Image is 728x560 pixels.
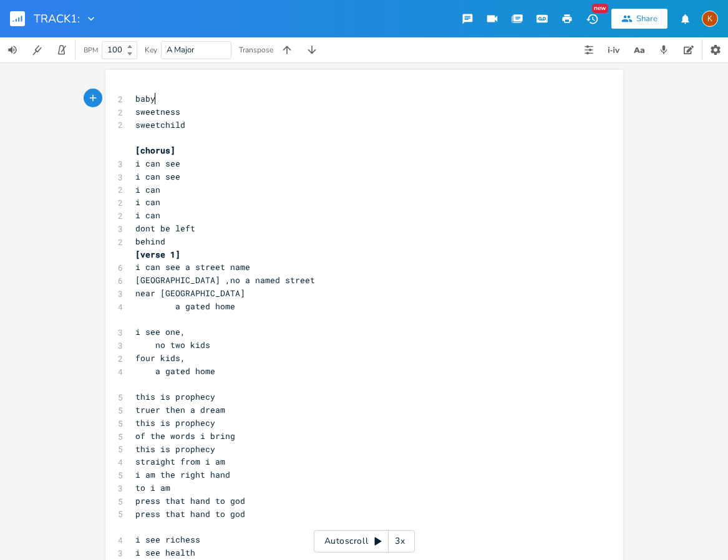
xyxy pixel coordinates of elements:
[389,530,411,553] div: 3x
[636,13,658,24] div: Share
[135,210,160,221] span: i can
[702,4,718,33] button: K
[135,352,185,364] span: four kids,
[135,158,180,169] span: i can see
[135,171,180,182] span: i can see
[135,196,160,208] span: i can
[135,365,215,377] span: a gated home
[135,119,185,130] span: sweetchild
[135,261,250,273] span: i can see a street name
[135,534,200,545] span: i see richess
[167,44,195,56] span: A Major
[135,404,225,415] span: truer then a dream
[135,547,195,558] span: i see health
[135,430,235,442] span: of the words i bring
[135,469,230,480] span: i am the right hand
[34,13,80,24] span: TRACK1:
[135,508,245,519] span: press that hand to god
[135,236,165,247] span: behind
[84,47,98,54] div: BPM
[135,391,215,402] span: this is prophecy
[135,274,315,286] span: [GEOGRAPHIC_DATA] ,no a named street
[580,7,604,30] button: New
[145,46,157,54] div: Key
[135,495,245,506] span: press that hand to god
[135,106,180,117] span: sweetness
[135,301,235,312] span: a gated home
[135,443,215,455] span: this is prophecy
[611,9,667,29] button: Share
[135,456,225,467] span: straight from i am
[135,184,160,195] span: i can
[135,339,210,350] span: no two kids
[135,223,195,234] span: dont be left
[592,4,608,13] div: New
[135,249,180,260] span: [verse 1]
[135,287,245,299] span: near [GEOGRAPHIC_DATA]
[702,11,718,27] div: Kat
[135,145,175,156] span: [chorus]
[239,46,273,54] div: Transpose
[135,93,155,104] span: baby
[135,326,185,337] span: i see one,
[135,482,170,493] span: to i am
[314,530,415,553] div: Autoscroll
[135,417,215,428] span: this is prophecy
